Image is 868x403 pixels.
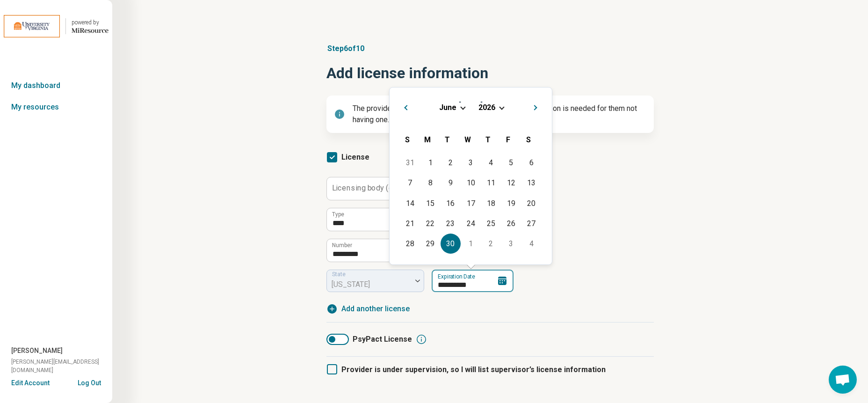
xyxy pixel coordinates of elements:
span: W [464,135,471,144]
div: Choose Friday, July 3rd, 2026 [501,234,521,254]
p: The provider is required to have at least one license or a reason is needed for them not having one. [353,103,646,125]
div: Open chat [829,366,857,394]
div: Choose Saturday, June 20th, 2026 [521,193,542,213]
div: Choose Friday, June 26th, 2026 [501,213,521,234]
span: F [506,135,510,144]
button: 2026 [478,103,496,112]
div: Choose Thursday, June 11th, 2026 [481,173,501,193]
div: Choose Tuesday, June 16th, 2026 [441,193,461,213]
p: Step 6 of 10 [326,43,654,54]
button: June [439,103,457,112]
span: M [424,135,431,144]
div: Choose Sunday, June 7th, 2026 [400,173,420,193]
span: S [405,135,410,144]
span: PsyPact License [353,334,412,345]
div: Choose Friday, June 12th, 2026 [501,173,521,193]
span: 2026 [478,103,495,112]
button: Edit Account [11,378,50,388]
span: T [445,135,450,144]
span: June [439,103,456,112]
div: Choose Friday, June 5th, 2026 [501,153,521,173]
span: License [341,153,369,161]
img: University of Virginia [4,15,60,37]
div: Choose Saturday, June 27th, 2026 [521,213,542,234]
label: Type [332,212,344,217]
div: Choose Thursday, June 25th, 2026 [481,213,501,234]
input: credential.licenses.0.name [327,208,521,231]
span: Add another license [341,303,410,315]
div: Choose Thursday, June 4th, 2026 [481,153,501,173]
div: Choose Sunday, June 21st, 2026 [400,213,420,234]
div: Choose Thursday, July 2nd, 2026 [481,234,501,254]
div: Choose Friday, June 19th, 2026 [501,193,521,213]
span: S [526,135,531,144]
div: Choose Tuesday, June 30th, 2026 [441,234,461,254]
button: Next Month [529,99,544,114]
button: Add another license [326,303,410,315]
span: Provider is under supervision, so I will list supervisor’s license information [341,365,606,374]
div: Choose Saturday, June 6th, 2026 [521,153,542,173]
div: Choose Wednesday, June 17th, 2026 [461,193,481,213]
span: [PERSON_NAME][EMAIL_ADDRESS][DOMAIN_NAME] [11,358,112,374]
div: Choose Wednesday, July 1st, 2026 [461,234,481,254]
h2: [DATE] [397,99,544,112]
div: Choose Monday, June 1st, 2026 [420,153,441,173]
label: Licensing body (optional) [332,184,419,192]
div: Choose Monday, June 15th, 2026 [420,193,441,213]
label: Number [332,242,352,248]
span: [PERSON_NAME] [11,346,63,356]
div: Month June, 2026 [400,153,541,254]
div: Choose Tuesday, June 23rd, 2026 [441,213,461,234]
div: Choose Monday, June 22nd, 2026 [420,213,441,234]
div: Choose Saturday, July 4th, 2026 [521,234,542,254]
div: Choose Tuesday, June 9th, 2026 [441,173,461,193]
div: Choose Monday, June 29th, 2026 [420,234,441,254]
div: Choose Thursday, June 18th, 2026 [481,193,501,213]
div: Choose Tuesday, June 2nd, 2026 [441,153,461,173]
a: University of Virginiapowered by [4,15,108,37]
span: T [485,135,491,144]
button: Log Out [78,378,101,386]
div: Choose Sunday, June 28th, 2026 [400,234,420,254]
div: Choose Date [389,87,552,265]
div: Choose Wednesday, June 24th, 2026 [461,213,481,234]
div: Choose Wednesday, June 3rd, 2026 [461,153,481,173]
div: powered by [72,18,108,27]
button: Previous Month [397,99,412,114]
div: Choose Sunday, May 31st, 2026 [400,153,420,173]
div: Choose Monday, June 8th, 2026 [420,173,441,193]
div: Choose Wednesday, June 10th, 2026 [461,173,481,193]
h1: Add license information [326,62,654,84]
div: Choose Sunday, June 14th, 2026 [400,193,420,213]
div: Choose Saturday, June 13th, 2026 [521,173,542,193]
